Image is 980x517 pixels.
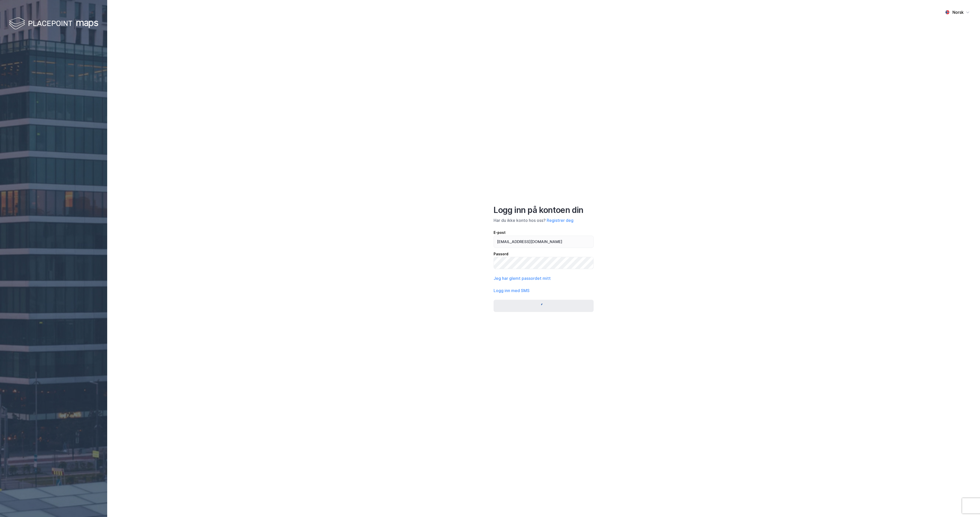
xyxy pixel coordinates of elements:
div: E-post [494,230,594,236]
img: logo-white.f07954bde2210d2a523dddb988cd2aa7.svg [9,16,98,31]
button: Logg inn med SMS [494,287,530,294]
div: Logg inn på kontoen din [494,205,594,215]
div: Passord [494,251,594,257]
div: Har du ikke konto hos oss? [494,217,594,223]
div: Norsk [952,9,964,15]
button: Jeg har glemt passordet mitt [494,275,551,281]
button: Registrer deg [547,217,573,223]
